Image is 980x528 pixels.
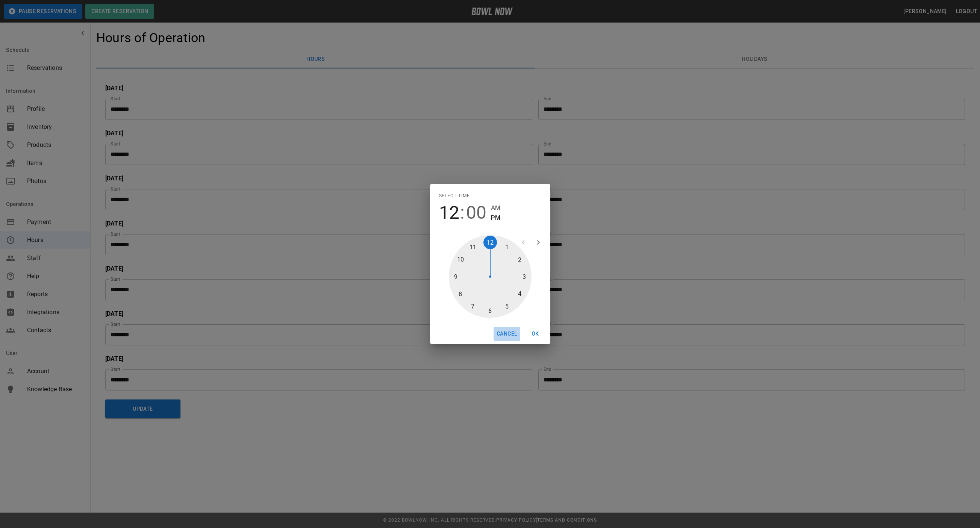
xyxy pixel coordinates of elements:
[494,327,520,341] button: Cancel
[491,213,500,223] button: PM
[491,203,500,213] button: AM
[523,327,547,341] button: OK
[466,202,486,223] button: 00
[460,202,465,223] span: :
[439,190,470,202] span: Select time
[531,235,546,250] button: open next view
[439,202,459,223] button: 12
